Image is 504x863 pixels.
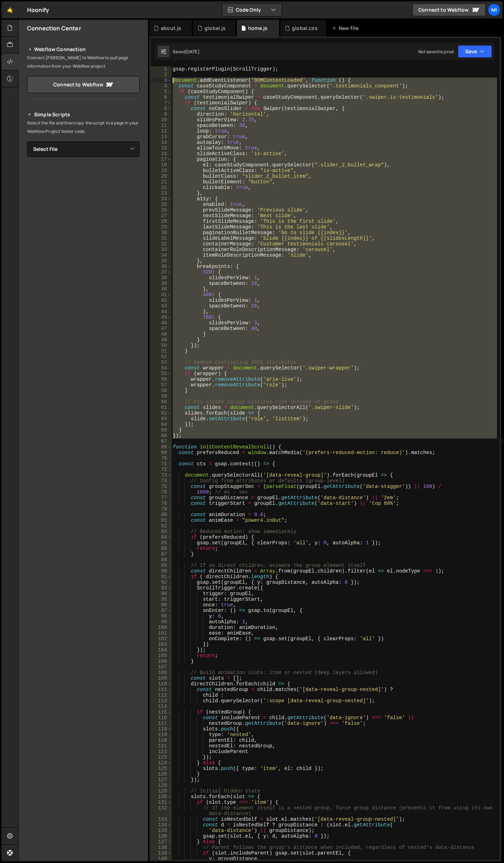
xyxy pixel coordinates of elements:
div: 25 [151,202,172,207]
div: 17 [151,157,172,162]
div: 115 [151,709,172,715]
div: 103 [151,642,172,647]
div: 7 [151,100,172,106]
iframe: YouTube video player [27,169,140,232]
p: Select the file and then copy the script to a page in your Webflow Project footer code. [27,119,140,136]
div: 26 [151,207,172,213]
div: 137 [151,839,172,845]
div: 75 [151,484,172,489]
div: 48 [151,331,172,337]
div: 98 [151,613,172,619]
a: Connect to Webflow [412,4,486,16]
div: 109 [151,675,172,681]
div: 94 [151,591,172,596]
div: 57 [151,382,172,388]
div: 43 [151,303,172,309]
div: 41 [151,292,172,298]
div: 123 [151,754,172,760]
div: 119 [151,732,172,737]
div: [DATE] [185,49,199,55]
div: 73 [151,472,172,478]
div: 18 [151,162,172,168]
div: 22 [151,185,172,190]
div: 79 [151,506,172,512]
div: 91 [151,574,172,580]
div: 90 [151,568,172,574]
div: 67 [151,439,172,444]
div: 113 [151,698,172,704]
div: 49 [151,337,172,343]
div: 66 [151,433,172,439]
div: 110 [151,681,172,687]
div: 24 [151,196,172,202]
div: 55 [151,371,172,377]
div: 46 [151,320,172,326]
div: 4 [151,83,172,89]
div: 95 [151,596,172,602]
div: 9 [151,111,172,117]
div: 86 [151,546,172,551]
div: 52 [151,354,172,360]
div: 124 [151,760,172,766]
div: 84 [151,534,172,540]
div: 101 [151,630,172,636]
div: 69 [151,450,172,455]
div: 111 [151,687,172,692]
div: 130 [151,794,172,800]
div: 120 [151,737,172,743]
div: 54 [151,365,172,371]
div: 16 [151,151,172,157]
div: Hoonify [27,6,49,14]
div: 3 [151,78,172,83]
div: 81 [151,518,172,523]
div: 82 [151,523,172,529]
div: 19 [151,168,172,173]
div: 58 [151,388,172,393]
h2: Connection Center [27,24,81,32]
div: 31 [151,235,172,241]
div: 2 [151,72,172,78]
div: 83 [151,529,172,534]
div: 88 [151,557,172,563]
div: 27 [151,213,172,219]
div: Not saved to prod [418,49,454,55]
div: 118 [151,726,172,732]
div: 107 [151,664,172,670]
div: 38 [151,275,172,281]
div: 133 [151,816,172,822]
div: 32 [151,241,172,247]
h2: Simple Scripts [27,110,140,119]
div: 125 [151,766,172,771]
div: 78 [151,501,172,506]
div: 15 [151,145,172,151]
div: 116 [151,715,172,721]
div: 34 [151,252,172,258]
div: 112 [151,692,172,698]
div: 14 [151,140,172,145]
div: 122 [151,749,172,754]
div: 127 [151,777,172,783]
div: home.js [248,25,268,32]
div: 104 [151,647,172,653]
div: 47 [151,326,172,331]
div: 65 [151,427,172,433]
div: 105 [151,653,172,659]
div: about.js [161,25,181,32]
div: 12 [151,128,172,134]
a: 🤙 [1,1,19,18]
div: 8 [151,106,172,111]
div: 33 [151,247,172,252]
div: 13 [151,134,172,140]
div: 29 [151,224,172,230]
div: 1 [151,66,172,72]
div: 64 [151,422,172,427]
div: 74 [151,478,172,484]
div: Saved [173,49,199,55]
div: 56 [151,377,172,382]
div: 36 [151,264,172,269]
div: 121 [151,743,172,749]
div: 96 [151,602,172,608]
a: Mi [488,4,500,16]
div: 23 [151,190,172,196]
